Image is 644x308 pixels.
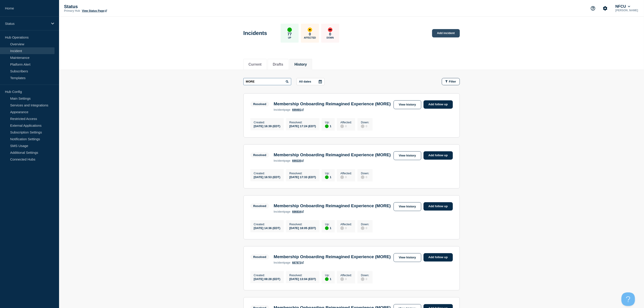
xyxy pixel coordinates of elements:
[254,274,280,277] p: Created :
[340,226,352,230] div: 0
[614,9,639,12] p: [PERSON_NAME]
[289,172,316,175] p: Resolved :
[250,254,269,260] span: Resolved
[289,121,316,124] p: Resolved :
[361,175,364,179] div: disabled
[394,100,421,109] a: View history
[64,4,154,9] p: Status
[308,28,312,32] div: affected
[340,172,352,175] p: Affected :
[274,101,391,106] h3: Membership Onboarding Reimagined Experience (MORE)
[449,80,456,83] span: Filter
[250,101,269,107] span: Resolved
[250,203,269,209] span: Resolved
[361,124,364,128] div: disabled
[273,62,283,67] button: Drafts
[304,37,316,39] p: Affected
[340,175,344,179] div: disabled
[297,78,325,85] button: All dates
[394,253,421,262] a: View history
[361,121,369,124] p: Down :
[361,277,369,281] div: 0
[64,9,80,12] p: Primary Hub
[340,223,352,226] p: Affected :
[361,124,369,128] div: 0
[325,226,329,230] div: up
[325,223,331,226] p: Up :
[287,32,292,37] p: 77
[340,277,344,281] div: disabled
[254,226,280,230] div: [DATE] 14:36 (EDT)
[424,253,453,262] a: Add follow up
[274,261,284,264] span: incident
[325,277,331,281] div: 1
[289,274,316,277] p: Resolved :
[424,151,453,160] a: Add follow up
[340,274,352,277] p: Affected :
[325,175,331,179] div: 1
[295,62,307,67] button: History
[361,277,364,281] div: disabled
[287,28,292,32] div: up
[340,175,352,179] div: 0
[361,226,369,230] div: 0
[325,124,331,128] div: 1
[361,172,369,175] p: Down :
[289,226,316,230] div: [DATE] 18:05 (EDT)
[254,172,280,175] p: Created :
[299,80,311,83] p: All dates
[361,226,364,230] div: disabled
[274,210,284,213] span: incident
[309,32,311,37] p: 0
[5,22,48,25] p: Status
[325,277,329,281] div: up
[340,226,344,230] div: disabled
[274,203,391,208] h3: Membership Onboarding Reimagined Experience (MORE)
[274,152,391,157] h3: Membership Onboarding Reimagined Experience (MORE)
[289,124,316,128] div: [DATE] 17:24 (EDT)
[432,29,460,37] a: Add incident
[327,37,334,39] p: Down
[340,124,352,128] div: 0
[424,100,453,109] a: Add follow up
[274,108,290,111] p: page
[274,261,290,264] p: page
[340,277,352,281] div: 0
[289,223,316,226] p: Resolved :
[254,223,280,226] p: Created :
[292,210,304,213] a: 696934
[292,261,304,264] a: 687873
[394,151,421,160] a: View history
[325,121,331,124] p: Up :
[274,254,391,259] h3: Membership Onboarding Reimagined Experience (MORE)
[292,108,304,111] a: 699491
[361,274,369,277] p: Down :
[361,175,369,179] div: 0
[289,277,316,281] div: [DATE] 13:04 (EDT)
[243,30,267,36] h1: Incidents
[274,159,284,162] span: incident
[254,175,280,179] div: [DATE] 16:53 (EDT)
[361,223,369,226] p: Down :
[274,159,290,162] p: page
[325,175,329,179] div: up
[325,124,329,128] div: up
[329,32,331,37] p: 0
[243,78,291,85] input: Search incidents
[325,274,331,277] p: Up :
[325,226,331,230] div: 1
[254,121,280,124] p: Created :
[274,108,284,111] span: incident
[249,62,262,67] button: Current
[254,124,280,128] div: [DATE] 16:39 (EDT)
[424,202,453,211] a: Add follow up
[325,172,331,175] p: Up :
[292,159,304,162] a: 699335
[288,37,291,39] p: Up
[340,124,344,128] div: disabled
[289,175,316,179] div: [DATE] 17:33 (EDT)
[340,121,352,124] p: Affected :
[588,4,598,13] button: Support
[600,4,610,13] button: Account settings
[82,9,107,12] a: View Status Page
